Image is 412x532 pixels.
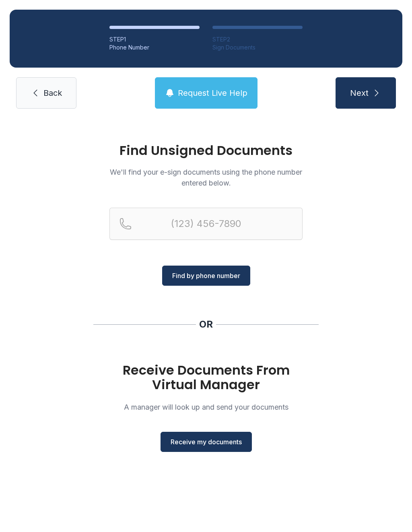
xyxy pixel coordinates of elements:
span: Find by phone number [172,271,240,280]
h1: Find Unsigned Documents [109,144,303,157]
div: STEP 1 [109,35,200,43]
span: Receive my documents [171,437,242,447]
span: Next [350,87,369,99]
div: Sign Documents [212,43,303,52]
p: A manager will look up and send your documents [109,402,303,412]
span: Request Live Help [178,87,247,99]
h1: Receive Documents From Virtual Manager [109,363,303,392]
div: STEP 2 [212,35,303,43]
span: Back [43,87,62,99]
div: Phone Number [109,43,200,52]
input: Reservation phone number [109,208,303,240]
p: We'll find your e-sign documents using the phone number entered below. [109,167,303,188]
div: OR [199,318,213,331]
